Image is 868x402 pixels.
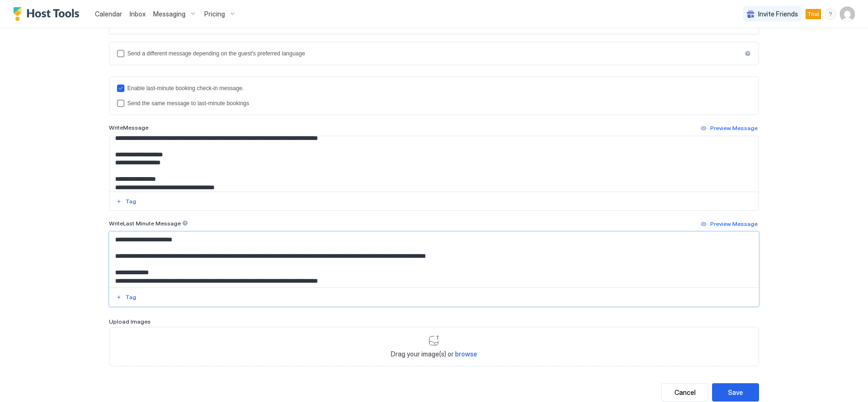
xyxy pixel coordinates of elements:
textarea: Input Field [109,136,759,192]
div: Save [728,387,743,397]
a: Host Tools Logo [13,7,84,21]
div: Send the same message to last-minute bookings [127,100,751,107]
span: Upload Images [109,318,151,325]
textarea: Input Field [109,232,759,287]
button: Preview Message [699,218,759,230]
span: Write Message [109,124,148,131]
span: Drag your image(s) or [391,350,477,358]
div: menu [825,8,836,20]
button: Cancel [661,383,708,402]
span: Messaging [153,10,186,18]
div: lastMinuteMessageIsTheSame [117,100,751,107]
span: Write Last Minute Message [109,220,181,227]
div: Cancel [674,387,696,397]
div: Tag [125,197,136,206]
button: Save [712,383,759,402]
a: Calendar [95,9,122,19]
button: Preview Message [699,123,759,134]
div: User profile [840,7,855,22]
div: Preview Message [710,220,758,228]
span: Inbox [130,10,146,18]
div: Preview Message [710,124,758,132]
span: browse [455,350,477,358]
div: lastMinuteMessageEnabled [117,85,751,92]
span: Invite Friends [758,10,798,18]
span: Trial [807,10,819,18]
iframe: Intercom live chat [9,370,32,393]
div: languagesEnabled [117,50,751,57]
div: Tag [125,293,136,301]
a: Inbox [130,9,146,19]
span: Pricing [204,10,225,18]
span: Calendar [95,10,122,18]
button: Tag [115,196,138,207]
div: Enable last-minute booking check-in message. [127,85,751,92]
div: Send a different message depending on the guest's preferred language [127,50,742,57]
button: Tag [115,292,138,303]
